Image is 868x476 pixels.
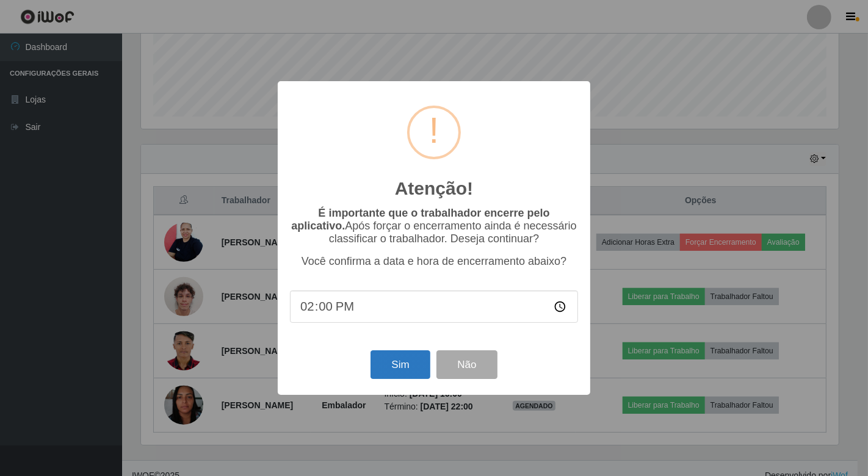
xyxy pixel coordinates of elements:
[290,255,578,268] p: Você confirma a data e hora de encerramento abaixo?
[436,350,497,379] button: Não
[291,207,549,232] b: É importante que o trabalhador encerre pelo aplicativo.
[395,178,473,200] h2: Atenção!
[290,207,578,245] p: Após forçar o encerramento ainda é necessário classificar o trabalhador. Deseja continuar?
[371,350,430,379] button: Sim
